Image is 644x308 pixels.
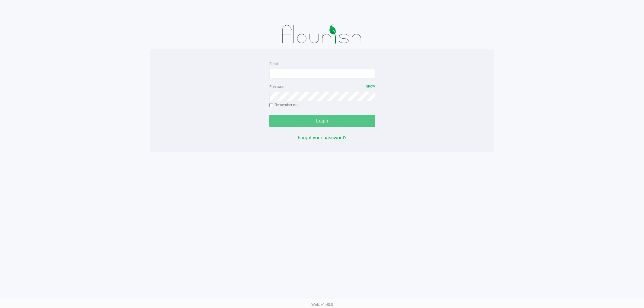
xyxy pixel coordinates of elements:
span: Web: v1.40.0 [311,302,333,307]
label: Email [269,61,279,67]
button: Forgot your password? [298,134,347,141]
label: Password [269,84,286,90]
input: Remember me [269,103,274,107]
label: Remember me [269,102,298,108]
span: Show [366,84,375,88]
